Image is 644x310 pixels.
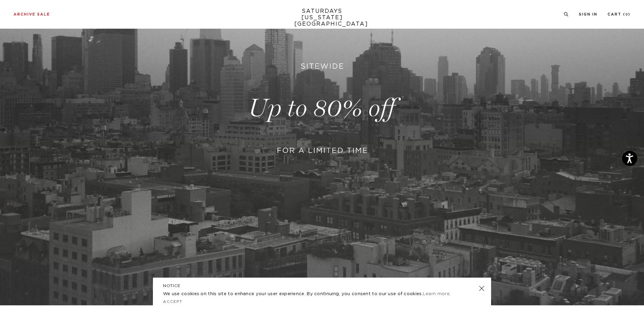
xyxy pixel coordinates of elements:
p: We use cookies on this site to enhance your user experience. By continuing, you consent to our us... [163,291,457,298]
a: Learn more [423,292,450,296]
small: 0 [625,13,628,16]
a: Archive Sale [14,12,50,16]
a: Accept [163,300,183,304]
a: Sign In [579,12,597,16]
a: Cart (0) [608,12,630,16]
a: SATURDAYS[US_STATE][GEOGRAPHIC_DATA] [294,8,350,27]
h5: NOTICE [163,283,481,289]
